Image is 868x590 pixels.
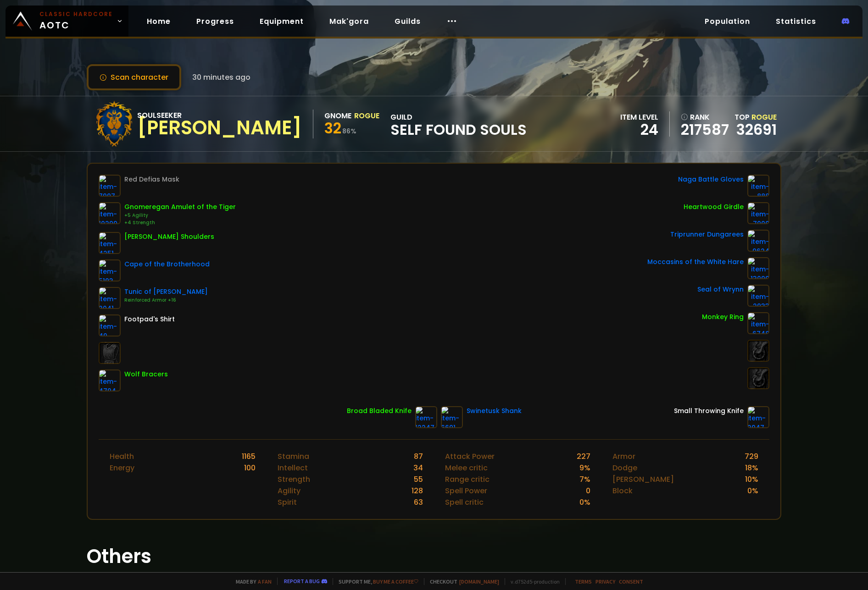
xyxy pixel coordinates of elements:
img: item-6748 [747,312,769,334]
img: item-13099 [747,257,769,279]
div: 227 [577,451,590,462]
div: 128 [412,485,423,496]
a: Mak'gora [322,12,376,31]
img: item-2933 [747,285,769,307]
div: guild [390,111,527,137]
div: Monkey Ring [702,312,744,322]
div: 1165 [242,451,256,462]
small: Classic Hardcore [39,10,113,18]
div: Intellect [278,462,308,474]
div: Heartwood Girdle [684,202,744,212]
div: Rogue [354,110,379,121]
div: 729 [745,451,758,462]
img: item-10299 [99,202,121,224]
a: Privacy [595,578,615,585]
img: item-2947 [747,406,769,428]
div: Strength [278,474,310,485]
div: Armor [612,451,635,462]
div: Triprunner Dungarees [670,230,744,239]
span: Rogue [751,112,777,122]
div: 7 % [579,474,590,485]
a: a fan [258,578,272,585]
div: 9 % [579,462,590,474]
a: [DOMAIN_NAME] [459,578,499,585]
button: Scan character [87,64,181,90]
div: Cape of the Brotherhood [124,259,210,269]
div: 100 [244,462,256,474]
div: [PERSON_NAME] [612,474,674,485]
img: item-888 [747,175,769,197]
div: 10 % [745,474,758,485]
div: Top [734,111,777,123]
a: Home [139,12,178,31]
div: Energy [110,462,134,474]
img: item-2041 [99,287,121,309]
img: item-6691 [441,406,463,428]
div: +4 Strength [124,219,236,226]
a: Population [697,12,757,31]
a: Statistics [768,12,823,31]
img: item-12247 [415,406,437,428]
small: 86 % [342,127,356,136]
a: Progress [189,12,241,31]
div: item level [620,111,658,123]
a: Classic HardcoreAOTC [6,6,128,37]
div: Red Defias Mask [124,175,179,184]
a: Buy me a coffee [373,578,418,585]
div: Spirit [278,496,297,508]
div: 63 [414,496,423,508]
div: 0 [586,485,590,496]
span: AOTC [39,10,113,32]
div: 18 % [745,462,758,474]
img: item-4251 [99,232,121,254]
div: Attack Power [445,451,495,462]
div: Gnome [324,110,351,121]
div: [PERSON_NAME] Shoulders [124,232,214,242]
a: 32691 [736,119,777,140]
a: Guilds [387,12,428,31]
div: Seal of Wrynn [697,285,744,294]
a: Equipment [252,12,311,31]
img: item-5193 [99,259,121,281]
img: item-7997 [99,175,121,197]
div: rank [681,111,729,123]
span: Self Found Souls [390,123,527,137]
div: 55 [414,474,423,485]
span: Checkout [424,578,499,585]
img: item-4794 [99,369,121,391]
span: Made by [230,578,272,585]
div: Spell critic [445,496,484,508]
div: 24 [620,123,658,137]
img: item-7000 [747,202,769,224]
span: v. d752d5 - production [505,578,560,585]
a: Report a bug [284,578,320,584]
div: 87 [414,451,423,462]
span: 32 [324,118,341,138]
div: Broad Bladed Knife [347,406,412,416]
span: Support me, [333,578,418,585]
div: Naga Battle Gloves [678,175,744,184]
div: Melee critic [445,462,488,474]
div: Moccasins of the White Hare [647,257,744,267]
div: Swinetusk Shank [467,406,522,416]
div: Tunic of [PERSON_NAME] [124,287,208,297]
a: Consent [619,578,643,585]
div: Spell Power [445,485,487,496]
div: 0 % [579,496,590,508]
div: Health [110,451,134,462]
div: Gnomeregan Amulet of the Tiger [124,202,236,212]
img: item-9624 [747,230,769,252]
span: 30 minutes ago [192,72,250,83]
div: Soulseeker [137,110,302,121]
div: Wolf Bracers [124,369,168,379]
div: +5 Agility [124,212,236,219]
div: 34 [413,462,423,474]
h1: Others [87,542,781,571]
div: Footpad's Shirt [124,314,175,324]
a: Terms [575,578,592,585]
div: Reinforced Armor +16 [124,297,208,304]
div: Range critic [445,474,490,485]
div: Block [612,485,633,496]
div: Dodge [612,462,637,474]
div: 0 % [747,485,758,496]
